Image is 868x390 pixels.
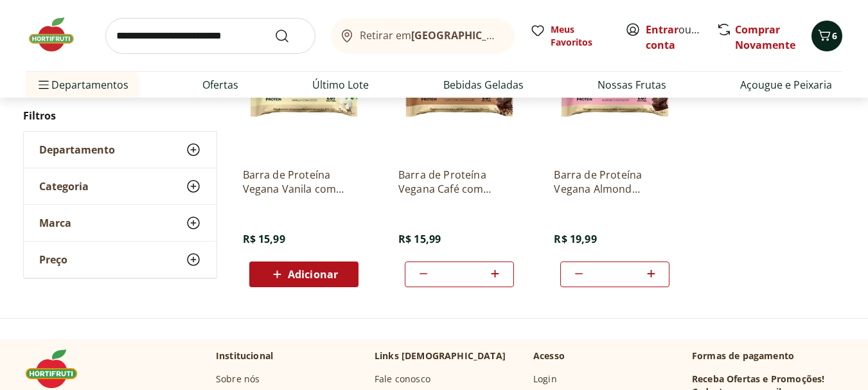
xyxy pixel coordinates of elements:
[24,132,217,168] button: Departamento
[411,28,628,42] b: [GEOGRAPHIC_DATA]/[GEOGRAPHIC_DATA]
[832,30,837,42] span: 6
[36,69,128,100] span: Departamentos
[24,205,217,241] button: Marca
[598,77,666,93] a: Nossas Frutas
[375,373,430,386] a: Fale conosco
[692,373,824,386] h3: Receba Ofertas e Promoções!
[443,77,524,93] a: Bebidas Geladas
[375,350,506,362] p: Links [DEMOGRAPHIC_DATA]
[740,77,832,93] a: Açougue e Peixaria
[398,168,520,196] a: Barra de Proteína Vegana Café com Chocolate Hart's 70g
[243,232,285,246] span: R$ 15,99
[331,18,515,54] button: Retirar em[GEOGRAPHIC_DATA]/[GEOGRAPHIC_DATA]
[735,22,795,52] a: Comprar Novamente
[274,28,305,44] button: Submit Search
[202,77,238,93] a: Ofertas
[23,103,217,129] h2: Filtros
[36,69,51,100] button: Menu
[243,168,365,196] a: Barra de Proteína Vegana Vanila com [PERSON_NAME] 70g
[216,350,273,362] p: Institucional
[646,22,703,53] span: ou
[39,180,89,193] span: Categoria
[216,373,260,386] a: Sobre nós
[692,350,842,362] p: Formas de pagamento
[554,232,596,246] span: R$ 19,99
[530,23,610,49] a: Meus Favoritos
[811,21,842,51] button: Carrinho
[24,242,217,278] button: Preço
[398,232,441,246] span: R$ 15,99
[554,168,676,196] a: Barra de Proteína Vegana Almond Chocolat Hart's Natural 70g
[39,253,67,266] span: Preço
[360,30,502,41] span: Retirar em
[105,18,315,54] input: search
[646,22,678,37] a: Entrar
[24,168,217,204] button: Categoria
[533,373,557,386] a: Login
[312,77,369,93] a: Último Lote
[288,269,338,279] span: Adicionar
[26,350,90,388] img: Hortifruti
[39,143,115,156] span: Departamento
[39,217,71,229] span: Marca
[551,23,610,49] span: Meus Favoritos
[533,350,565,362] p: Acesso
[26,15,90,54] img: Hortifruti
[249,261,359,287] button: Adicionar
[646,22,716,52] a: Criar conta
